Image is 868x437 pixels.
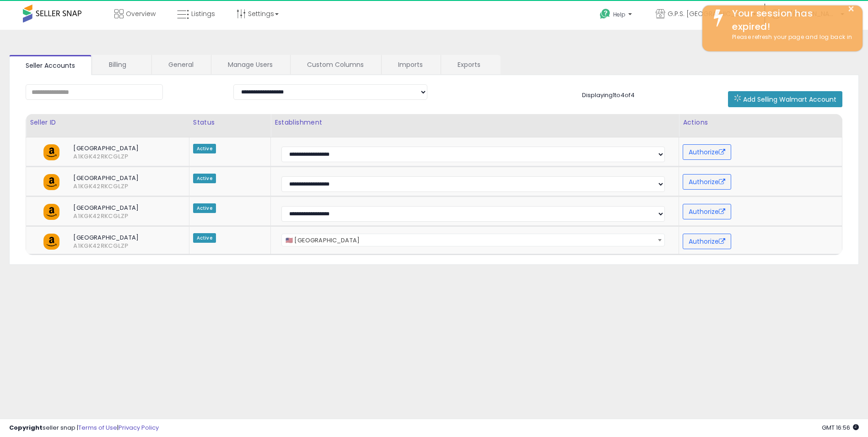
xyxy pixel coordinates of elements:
span: 🇺🇸 United States [282,234,664,247]
div: Your session has expired! [725,7,856,33]
span: A1KGK42RKCGLZP [66,242,83,250]
a: Custom Columns [291,55,380,74]
a: Exports [441,55,500,74]
button: Authorize [683,174,731,190]
span: Overview [126,9,156,18]
div: Actions [683,118,838,127]
span: 🇺🇸 United States [281,234,665,246]
img: amazon.png [43,144,59,160]
span: G.P.S. [GEOGRAPHIC_DATA] [668,9,750,18]
a: Billing [92,55,151,74]
span: Help [613,11,625,18]
span: Active [193,233,216,243]
span: Add Selling Walmart Account [743,95,836,104]
span: Listings [191,9,215,18]
a: Help [593,1,641,30]
img: amazon.png [43,204,59,220]
a: Imports [382,55,440,74]
span: A1KGK42RKCGLZP [66,182,83,191]
span: [GEOGRAPHIC_DATA] [66,204,168,212]
a: Privacy Policy [119,423,159,432]
a: General [152,55,210,74]
img: amazon.png [43,174,59,190]
span: [GEOGRAPHIC_DATA] [66,174,168,182]
span: Active [193,174,216,183]
button: × [847,3,855,15]
div: Please refresh your page and log back in [725,33,856,42]
button: Authorize [683,144,731,160]
span: Displaying 1 to 4 of 4 [582,91,635,99]
div: Seller ID [30,118,185,127]
span: Active [193,203,216,213]
div: Establishment [275,118,675,127]
div: Status [193,118,267,127]
button: Authorize [683,234,731,249]
span: [GEOGRAPHIC_DATA] [66,234,168,242]
strong: Copyright [9,423,43,432]
div: seller snap | | [9,424,159,432]
a: Terms of Use [78,423,117,432]
span: Active [193,144,216,153]
span: A1KGK42RKCGLZP [66,153,83,161]
a: Manage Users [211,55,289,74]
span: [GEOGRAPHIC_DATA] [66,144,168,153]
button: Add Selling Walmart Account [728,91,842,107]
i: Get Help [599,8,611,20]
a: Seller Accounts [9,55,92,75]
img: amazon.png [43,234,59,250]
span: 2025-08-13 16:56 GMT [822,423,859,432]
button: Authorize [683,204,731,219]
span: A1KGK42RKCGLZP [66,212,83,220]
